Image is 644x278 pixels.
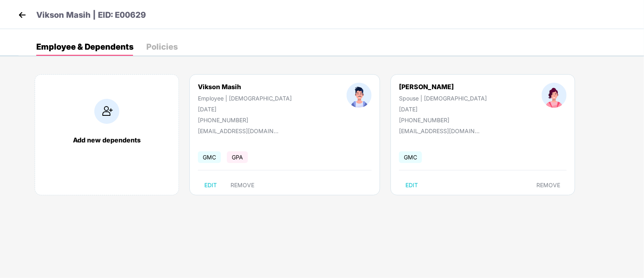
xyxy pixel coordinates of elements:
img: addIcon [94,99,119,124]
img: back [16,9,28,21]
span: EDIT [405,182,418,188]
span: REMOVE [536,182,560,188]
div: [DATE] [399,106,487,113]
div: Policies [146,43,178,51]
div: Employee & Dependents [36,43,133,51]
button: REMOVE [224,179,261,192]
div: Spouse | [DEMOGRAPHIC_DATA] [399,95,487,102]
p: Vikson Masih | EID: E00629 [36,9,146,21]
span: GMC [198,151,221,163]
div: [EMAIL_ADDRESS][DOMAIN_NAME] [399,128,480,134]
button: EDIT [198,179,223,192]
button: EDIT [399,179,424,192]
img: profileImage [347,83,372,108]
span: EDIT [204,182,217,188]
div: Vikson Masih [198,83,292,91]
button: REMOVE [530,179,567,192]
span: REMOVE [231,182,254,188]
span: GPA [227,151,248,163]
div: [DATE] [198,106,292,113]
div: Employee | [DEMOGRAPHIC_DATA] [198,95,292,102]
span: GMC [399,151,422,163]
div: [EMAIL_ADDRESS][DOMAIN_NAME] [198,128,278,134]
div: [PHONE_NUMBER] [399,117,487,123]
div: Add new dependents [43,136,170,144]
img: profileImage [542,83,567,108]
div: [PERSON_NAME] [399,83,487,91]
div: [PHONE_NUMBER] [198,117,292,123]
